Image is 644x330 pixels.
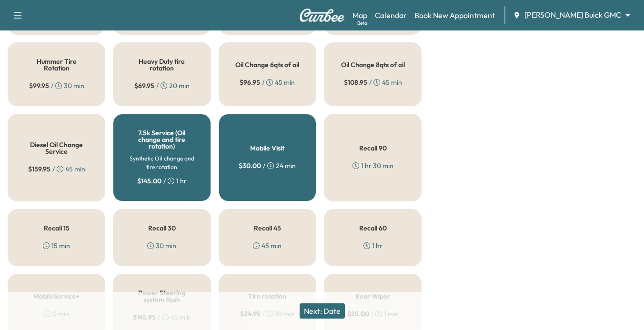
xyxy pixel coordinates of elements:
[524,10,621,20] span: [PERSON_NAME] Buick GMC
[253,241,282,250] div: 45 min
[148,225,176,231] h5: Recall 30
[341,61,405,68] h5: Oil Change 8qts of oil
[44,225,70,231] h5: Recall 15
[134,81,190,90] div: / 20 min
[137,176,187,186] div: / 1 hr
[344,78,402,87] div: / 45 min
[344,78,367,87] span: $ 108.95
[357,20,367,27] div: Beta
[147,241,176,250] div: 30 min
[28,164,85,174] div: / 45 min
[239,161,261,170] span: $ 30.00
[352,10,367,21] a: MapBeta
[129,154,195,171] h6: Synthetic Oil change and tire rotation
[137,176,161,186] span: $ 145.00
[299,9,345,22] img: Curbee Logo
[240,78,295,87] div: / 45 min
[129,130,195,150] h5: 7.5k Service (Oil change and tire rotation)
[300,303,345,319] button: Next: Date
[239,161,296,170] div: / 24 min
[129,290,195,303] h5: Power Steering system flush
[29,81,84,90] div: / 30 min
[23,58,90,71] h5: Hummer Tire Rotation
[352,161,393,170] div: 1 hr 30 min
[375,10,407,21] a: Calendar
[363,241,382,250] div: 1 hr
[414,10,495,21] a: Book New Appointment
[359,145,387,151] h5: Recall 90
[235,61,299,68] h5: Oil Change 6qts of oil
[134,81,154,90] span: $ 69.95
[359,225,387,231] h5: Recall 60
[43,241,70,250] div: 15 min
[29,81,49,90] span: $ 99.95
[250,145,284,151] h5: Mobile Visit
[129,58,195,71] h5: Heavy Duty tire rotation
[240,78,260,87] span: $ 96.95
[254,225,281,231] h5: Recall 45
[28,164,50,174] span: $ 159.95
[23,141,90,155] h5: Diesel Oil Change Service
